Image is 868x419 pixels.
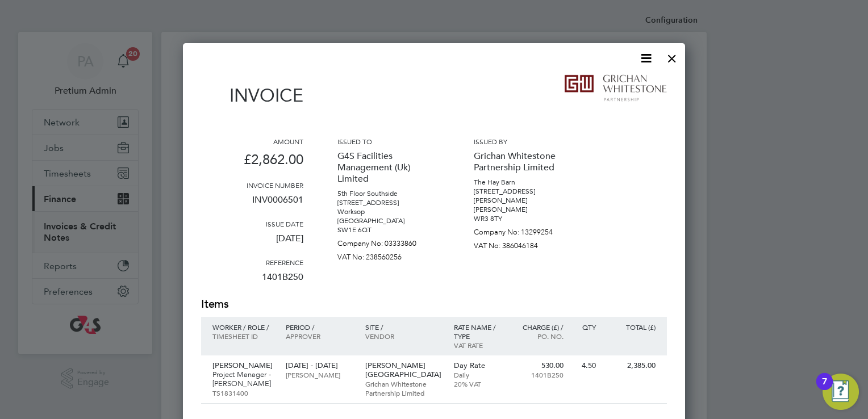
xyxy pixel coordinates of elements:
p: WR3 8TY [474,214,576,223]
p: [DATE] - [DATE] [286,361,353,370]
p: Po. No. [514,332,564,341]
div: 7 [822,382,827,396]
p: Rate name / type [454,322,503,341]
p: Company No: 13299254 [474,223,576,237]
p: Worksop [337,207,440,216]
p: The Hay Barn [STREET_ADDRESS] [474,178,576,196]
img: grichanwhitestone-logo-remittance.png [565,74,667,102]
p: VAT No: 238560256 [337,248,440,262]
p: G4S Facilities Management (Uk) Limited [337,146,440,189]
p: Company No: 03333860 [337,234,440,248]
p: VAT rate [454,341,503,350]
p: [PERSON_NAME] [286,370,353,379]
h3: Invoice number [201,181,303,190]
p: Charge (£) / [514,322,564,332]
p: 1401B250 [201,267,303,296]
p: Total (£) [607,322,656,332]
p: INV0006501 [201,190,303,219]
p: 1401B250 [514,370,564,379]
p: £2,862.00 [201,146,303,181]
p: Grichan Whitestone Partnership Limited [365,379,443,397]
p: Worker / Role / [212,322,274,332]
h2: Items [201,296,667,312]
p: [PERSON_NAME] [474,196,576,205]
p: SW1E 6QT [337,225,440,234]
h3: Reference [201,258,303,267]
h3: Amount [201,137,303,146]
button: Open Resource Center, 7 new notifications [823,374,859,410]
p: [PERSON_NAME] [212,361,274,370]
p: Grichan Whitestone Partnership Limited [474,146,576,178]
p: Vendor [365,332,443,341]
p: Project Manager - [PERSON_NAME] [212,370,274,388]
p: Approver [286,332,353,341]
p: Period / [286,322,353,332]
h3: Issue date [201,219,303,228]
p: [PERSON_NAME][GEOGRAPHIC_DATA] [365,361,443,379]
p: 20% VAT [454,379,503,388]
p: Site / [365,322,443,332]
p: 530.00 [514,361,564,370]
p: Timesheet ID [212,332,274,341]
p: VAT No: 386046184 [474,237,576,250]
p: TS1831400 [212,388,274,397]
p: Day Rate [454,361,503,370]
p: [GEOGRAPHIC_DATA] [337,216,440,225]
p: 2,385.00 [607,361,656,370]
p: 4.50 [575,361,596,370]
p: QTY [575,322,596,332]
p: [DATE] [201,228,303,258]
h3: Issued to [337,137,440,146]
h1: Invoice [201,85,303,106]
p: Daily [454,370,503,379]
h3: Issued by [474,137,576,146]
p: [PERSON_NAME] [474,205,576,214]
p: [STREET_ADDRESS] [337,198,440,207]
p: 5th Floor Southside [337,189,440,198]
